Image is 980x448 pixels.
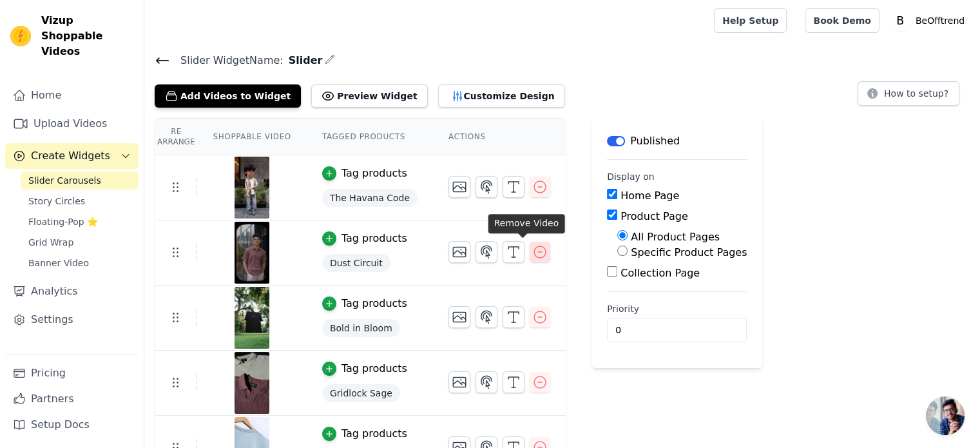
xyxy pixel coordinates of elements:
p: Published [630,133,680,149]
img: vizup-images-702a.png [234,352,270,414]
a: Grid Wrap [21,233,139,251]
th: Actions [433,119,566,155]
button: Preview Widget [311,84,427,108]
span: The Havana Code [322,189,418,207]
label: All Product Pages [631,231,720,243]
span: Bold in Bloom [322,319,400,337]
span: Create Widgets [31,148,110,164]
div: Edit Name [325,52,335,69]
a: Partners [5,386,139,412]
button: Change Thumbnail [448,371,470,393]
button: Change Thumbnail [448,241,470,263]
button: Tag products [322,166,407,181]
button: Tag products [322,296,407,311]
a: Story Circles [21,192,139,210]
button: Change Thumbnail [448,306,470,328]
button: Tag products [322,231,407,246]
div: Tag products [341,426,407,442]
label: Priority [607,302,747,315]
img: vizup-images-51de.png [234,222,270,284]
a: Banner Video [21,254,139,272]
span: Floating-Pop ⭐ [28,215,98,228]
div: Tag products [341,296,407,311]
span: Slider Carousels [28,174,101,187]
button: Tag products [322,426,407,442]
img: vizup-images-01f6.png [234,287,270,349]
text: B [896,14,904,27]
th: Tagged Products [307,119,433,155]
legend: Display on [607,170,655,183]
button: How to setup? [858,81,959,106]
span: Grid Wrap [28,236,73,249]
button: Create Widgets [5,143,139,169]
span: Story Circles [28,195,85,208]
button: Add Videos to Widget [155,84,301,108]
a: Upload Videos [5,111,139,137]
span: Slider Widget Name: [170,53,283,68]
button: Change Thumbnail [448,176,470,198]
label: Home Page [620,190,679,202]
button: Customize Design [438,84,565,108]
div: Open chat [926,396,965,435]
div: Tag products [341,231,407,246]
a: Analytics [5,278,139,304]
span: Vizup Shoppable Videos [41,13,133,59]
div: Tag products [341,166,407,181]
a: Slider Carousels [21,171,139,190]
span: Banner Video [28,257,89,269]
a: Floating-Pop ⭐ [21,213,139,231]
button: B BeOfftrend [890,9,970,32]
th: Shoppable Video [197,119,306,155]
button: Tag products [322,361,407,376]
label: Product Page [620,210,688,222]
img: vizup-images-f63b.png [234,157,270,219]
a: Setup Docs [5,412,139,438]
th: Re Arrange [155,119,197,155]
span: Slider [283,53,323,68]
p: BeOfftrend [910,9,970,32]
a: Book Demo [805,8,879,33]
a: How to setup? [858,90,959,102]
label: Collection Page [620,267,700,279]
span: Dust Circuit [322,254,390,272]
span: Gridlock Sage [322,384,400,402]
a: Help Setup [714,8,787,33]
a: Settings [5,307,139,333]
label: Specific Product Pages [631,246,747,258]
a: Home [5,83,139,108]
a: Pricing [5,360,139,386]
div: Tag products [341,361,407,376]
img: Vizup [10,26,31,46]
